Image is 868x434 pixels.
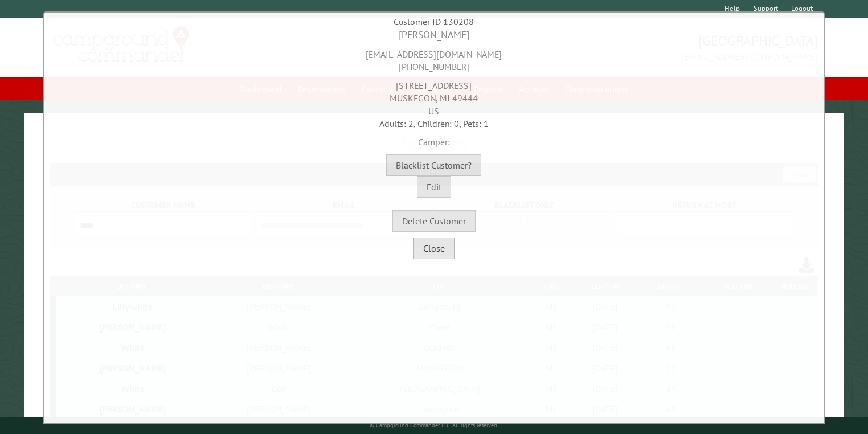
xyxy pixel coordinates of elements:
[47,117,821,130] div: Adults: 2, Children: 0, Pets: 1
[47,42,821,73] div: [EMAIL_ADDRESS][DOMAIN_NAME] [PHONE_NUMBER]
[47,28,821,42] div: [PERSON_NAME]
[370,421,498,429] small: © Campground Commander LLC. All rights reserved.
[392,210,476,232] button: Delete Customer
[417,176,451,198] button: Edit
[413,238,455,259] button: Close
[47,73,821,117] div: [STREET_ADDRESS] MUSKEGON, MI 49444 US
[47,130,821,148] div: Camper:
[386,154,481,176] button: Blacklist Customer?
[47,15,821,28] div: Customer ID 130208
